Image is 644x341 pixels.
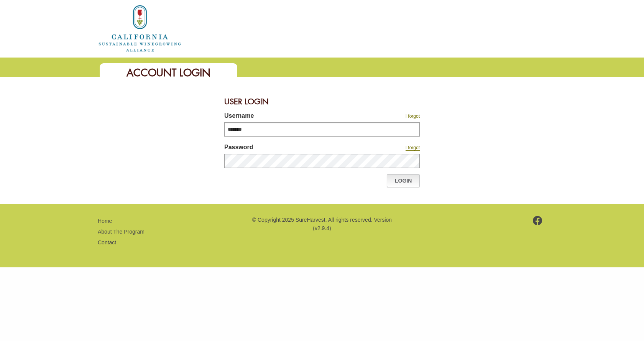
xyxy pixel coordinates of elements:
label: Username [224,111,351,122]
a: Contact [98,239,116,245]
label: Password [224,143,351,154]
a: I forgot [406,145,420,151]
img: logo_cswa2x.png [98,4,182,53]
span: Account Login [127,66,210,79]
p: © Copyright 2025 SureHarvest. All rights reserved. Version (v2.9.4) [251,216,393,233]
a: Home [98,25,182,31]
a: Home [98,218,112,224]
a: I forgot [406,114,420,119]
div: User Login [224,92,420,111]
img: footer-facebook.png [533,216,542,225]
a: About The Program [98,229,145,235]
a: Login [387,174,420,187]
